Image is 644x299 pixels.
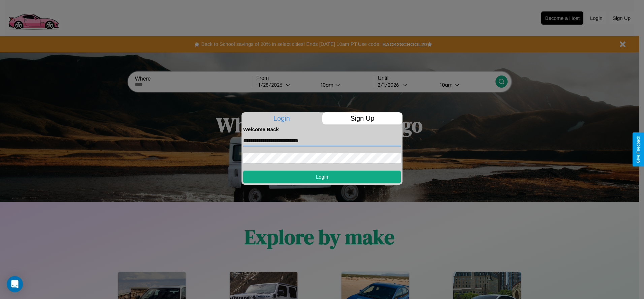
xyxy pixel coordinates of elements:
div: Open Intercom Messenger [7,276,23,292]
p: Sign Up [322,112,403,124]
div: Give Feedback [636,136,641,163]
p: Login [241,112,322,124]
h4: Welcome Back [243,126,401,132]
button: Login [243,171,401,183]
